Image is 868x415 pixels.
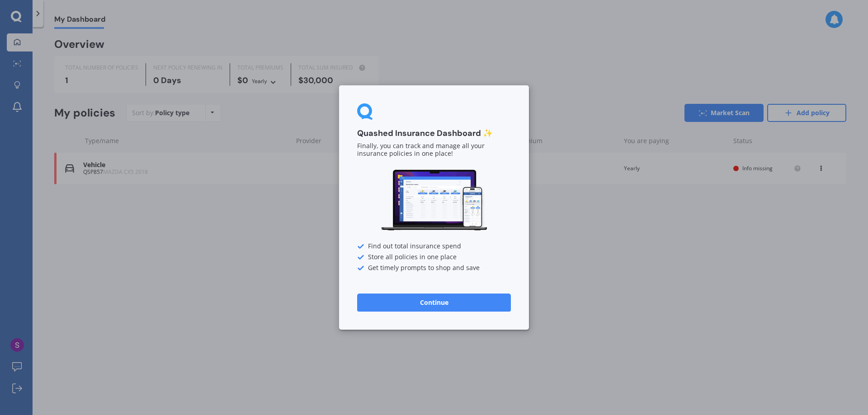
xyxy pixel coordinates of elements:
div: Find out total insurance spend [357,243,511,250]
div: Store all policies in one place [357,254,511,261]
img: Dashboard [380,168,488,232]
div: Get timely prompts to shop and save [357,265,511,272]
h3: Quashed Insurance Dashboard ✨ [357,128,511,139]
button: Continue [357,294,511,312]
p: Finally, you can track and manage all your insurance policies in one place! [357,143,511,158]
